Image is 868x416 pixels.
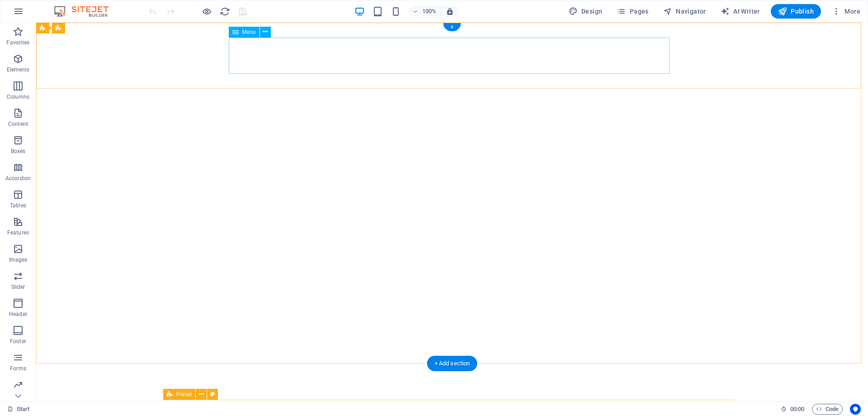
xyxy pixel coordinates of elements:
[816,404,839,415] span: Code
[9,256,28,263] p: Images
[5,175,31,182] p: Accordion
[52,6,120,17] img: Editor Logo
[771,4,821,19] button: Publish
[828,4,864,19] button: More
[7,93,29,100] p: Columns
[569,7,603,16] span: Design
[613,4,652,19] button: Pages
[717,4,764,19] button: AI Writer
[663,7,706,16] span: Navigator
[10,365,26,372] p: Forms
[617,7,648,16] span: Pages
[660,4,710,19] button: Navigator
[7,229,29,236] p: Features
[565,4,606,19] div: Design (Ctrl+Alt+Y)
[790,404,804,415] span: 00 00
[721,7,760,16] span: AI Writer
[565,4,606,19] button: Design
[219,6,230,17] button: reload
[446,7,454,15] i: On resize automatically adjust zoom level to fit chosen device.
[9,311,27,318] p: Header
[797,406,798,412] span: :
[10,202,26,209] p: Tables
[422,6,437,17] h6: 100%
[6,39,29,46] p: Favorites
[781,404,805,415] h6: Session time
[778,7,814,16] span: Publish
[812,404,843,415] button: Code
[176,392,192,397] span: Preset
[7,404,30,415] a: Click to cancel selection. Double-click to open Pages
[443,23,461,31] div: +
[850,404,861,415] button: Usercentrics
[10,338,26,345] p: Footer
[220,6,230,17] i: Reload page
[832,7,860,16] span: More
[11,283,25,291] p: Slider
[409,6,441,17] button: 100%
[11,148,26,155] p: Boxes
[8,120,28,128] p: Content
[242,29,256,35] span: Menu
[7,66,30,73] p: Elements
[427,356,477,371] div: + Add section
